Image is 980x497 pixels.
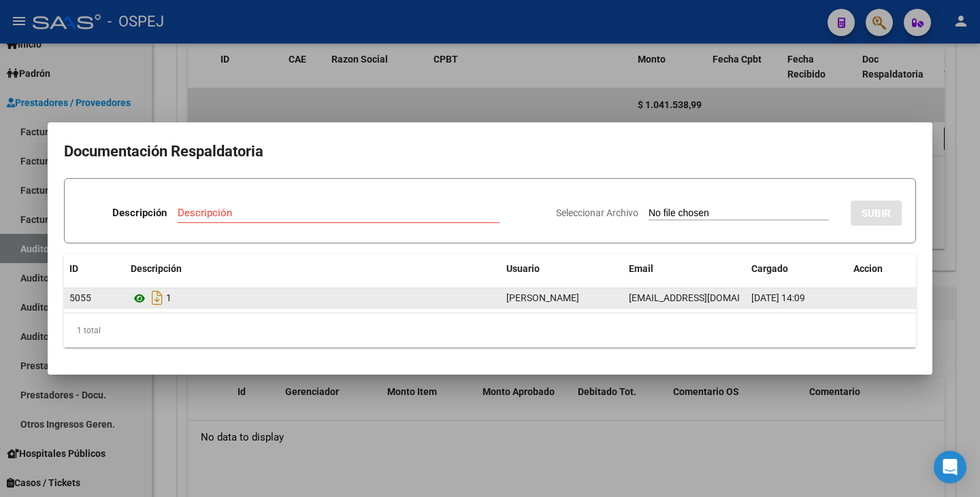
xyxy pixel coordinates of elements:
span: Descripción [131,263,182,274]
span: 5055 [69,292,91,303]
datatable-header-cell: Cargado [746,254,848,284]
span: ID [69,263,78,274]
h2: Documentación Respaldatoria [64,139,916,165]
datatable-header-cell: Usuario [501,254,623,284]
i: Descargar documento [148,287,166,309]
span: [DATE] 14:09 [751,292,805,303]
span: Accion [853,263,883,274]
span: Email [629,263,653,274]
span: Seleccionar Archivo [556,207,638,218]
button: SUBIR [851,201,902,226]
datatable-header-cell: Email [623,254,746,284]
div: 1 total [64,313,916,347]
span: Cargado [751,263,788,274]
span: [PERSON_NAME] [506,292,579,303]
datatable-header-cell: Descripción [125,254,501,284]
p: Descripción [112,205,167,221]
span: SUBIR [862,207,891,220]
div: Open Intercom Messenger [934,451,966,483]
div: 1 [131,287,495,309]
datatable-header-cell: Accion [848,254,916,284]
span: Usuario [506,263,540,274]
span: [EMAIL_ADDRESS][DOMAIN_NAME] [629,292,780,303]
datatable-header-cell: ID [64,254,125,284]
